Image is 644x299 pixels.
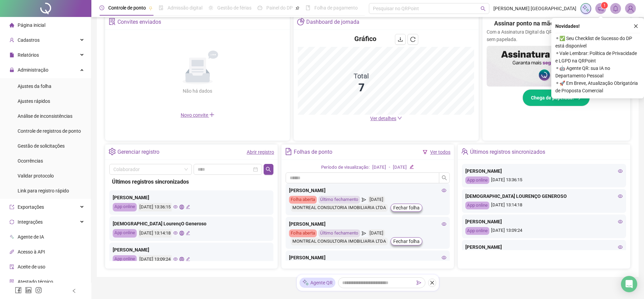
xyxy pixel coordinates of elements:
[9,205,14,209] span: export
[179,231,184,235] span: global
[18,249,45,255] span: Acesso à API
[18,204,44,210] span: Exportações
[18,22,45,28] span: Página inicial
[181,112,215,118] span: Novo convite
[461,148,468,155] span: team
[294,146,332,158] div: Folhas de ponto
[555,35,640,50] span: ⚬ ✅ Seu Checklist de Sucesso do DP está disponível
[368,229,385,237] div: [DATE]
[9,249,14,254] span: api
[166,87,229,95] div: Não há dados
[208,5,213,10] span: sun
[9,38,14,42] span: user-add
[601,2,608,9] sup: 1
[159,5,163,10] span: file-done
[18,113,72,119] span: Análise de inconsistências
[295,6,299,10] span: pushpin
[634,24,638,29] span: close
[465,176,623,184] div: [DATE] 13:36:15
[99,5,104,10] span: clock-circle
[113,255,137,264] div: App online
[173,231,178,235] span: eye
[285,148,292,155] span: file-text
[493,5,576,12] span: [PERSON_NAME] [GEOGRAPHIC_DATA]
[398,37,403,42] span: download
[168,5,202,11] span: Admissão digital
[391,204,422,212] button: Fechar folha
[618,169,623,173] span: eye
[25,287,32,294] span: linkedin
[179,257,184,261] span: global
[389,164,390,171] div: -
[555,22,580,30] span: Novidades !
[18,158,43,164] span: Ocorrências
[35,287,42,294] span: instagram
[217,5,251,11] span: Gestão de férias
[18,128,81,134] span: Controle de registros de ponto
[138,255,172,264] div: [DATE] 13:09:24
[621,276,637,292] div: Open Intercom Messenger
[113,229,137,238] div: App online
[18,67,48,73] span: Administração
[487,28,626,43] p: Com a Assinatura Digital da QR, sua gestão fica mais ágil, segura e sem papelada.
[417,280,421,285] span: send
[186,205,190,209] span: edit
[18,143,65,149] span: Gestão de solicitações
[113,194,270,201] div: [PERSON_NAME]
[173,205,178,209] span: eye
[465,202,623,209] div: [DATE] 13:14:18
[397,116,402,120] span: down
[393,164,407,171] div: [DATE]
[465,192,623,200] div: [DEMOGRAPHIC_DATA] LOURENÇO GENEROSO
[117,16,161,28] div: Convites enviados
[18,52,39,58] span: Relatórios
[18,98,50,104] span: Ajustes rápidos
[109,148,116,155] span: setting
[9,220,14,224] span: sync
[173,257,178,261] span: eye
[247,149,274,155] a: Abrir registro
[618,219,623,224] span: eye
[430,280,435,285] span: close
[465,176,489,184] div: App online
[410,37,416,42] span: reload
[625,3,636,14] img: 87236
[494,19,618,28] h2: Assinar ponto na mão? Isso ficou no passado!
[442,175,447,181] span: search
[465,167,623,175] div: [PERSON_NAME]
[266,167,271,172] span: search
[18,279,53,284] span: Atestado técnico
[481,6,486,11] span: search
[470,146,545,158] div: Últimos registros sincronizados
[9,68,14,72] span: lock
[618,194,623,199] span: eye
[302,279,309,286] img: sparkle-icon.fc2bf0ac1784a2077858766a79e2daf3.svg
[266,5,293,11] span: Painel do DP
[306,5,310,10] span: book
[15,287,22,294] span: facebook
[186,257,190,261] span: edit
[113,220,270,227] div: [DEMOGRAPHIC_DATA] LourençO Generoso
[391,237,422,245] button: Fechar folha
[465,227,489,235] div: App online
[109,18,116,25] span: solution
[368,196,385,204] div: [DATE]
[423,150,427,154] span: filter
[318,196,360,204] div: Último fechamento
[362,229,366,237] span: send
[179,205,184,209] span: global
[18,37,40,43] span: Cadastros
[318,229,360,237] div: Último fechamento
[430,149,450,155] a: Ver todos
[113,203,137,211] div: App online
[112,177,271,186] div: Últimos registros sincronizados
[18,219,43,225] span: Integrações
[393,204,420,211] span: Fechar folha
[442,188,446,193] span: eye
[555,64,640,79] span: ⚬ 🤖 Agente QR: sua IA no Departamento Pessoal
[18,188,69,193] span: Link para registro rápido
[117,146,159,158] div: Gerenciar registro
[372,164,386,171] div: [DATE]
[306,16,359,28] div: Dashboard de jornada
[72,288,76,293] span: left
